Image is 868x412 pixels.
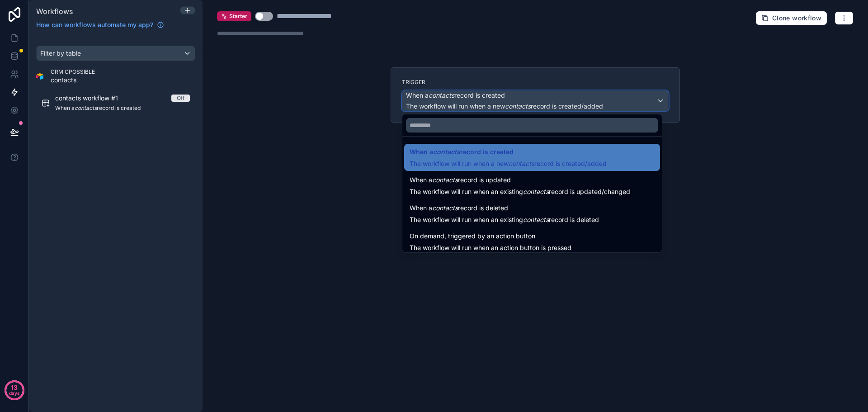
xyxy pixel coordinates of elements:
[410,203,508,213] span: When a record is deleted
[410,160,607,167] span: The workflow will run when a new record is created/added
[432,176,458,184] em: contacts
[410,244,571,251] span: The workflow will run when an action button is pressed
[433,148,460,156] em: contacts
[410,231,535,242] span: On demand, triggered by an action button
[410,175,511,185] span: When a record is updated
[523,188,549,195] em: contacts
[523,216,549,223] em: contacts
[410,188,630,195] span: The workflow will run when an existing record is updated/changed
[432,204,458,212] em: contacts
[509,160,534,167] em: contacts
[410,216,599,223] span: The workflow will run when an existing record is deleted
[410,147,514,157] span: When a record is created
